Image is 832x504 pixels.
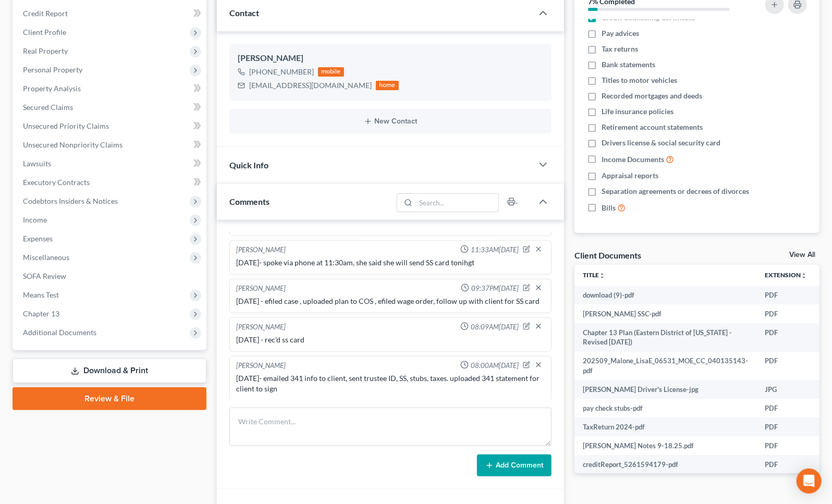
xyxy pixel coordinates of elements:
span: 08:00AM[DATE] [471,361,519,371]
span: Personal Property [23,65,82,74]
div: [DATE] - efiled case , uploaded plan to COS , efiled wage order, follow up with client for SS card [236,296,545,306]
td: PDF [756,417,815,436]
div: [PERSON_NAME] [236,245,286,255]
div: [PERSON_NAME] [236,361,286,371]
td: [PERSON_NAME] Driver's License-jpg [574,380,756,399]
span: Bills [602,203,616,213]
span: Quick Info [229,160,268,170]
td: download (9)-pdf [574,286,756,304]
td: 202509_Malone_LisaE_06531_MOE_CC_040135143-pdf [574,352,756,380]
td: PDF [756,399,815,417]
span: Executory Contracts [23,178,90,187]
div: home [376,81,399,90]
span: Titles to motor vehicles [602,75,677,85]
div: Open Intercom Messenger [797,469,822,494]
div: mobile [318,67,344,77]
td: creditReport_5261594179-pdf [574,455,756,474]
div: Client Documents [574,250,641,261]
div: [DATE]- emailed 341 info to client, sent trustee ID, SS, stubs, taxes. uploaded 341 statement for... [236,373,545,394]
span: Income Documents [602,154,664,165]
span: 11:33AM[DATE] [471,245,519,255]
span: Chapter 13 [23,309,59,318]
td: PDF [756,455,815,474]
a: Review & File [13,387,206,410]
a: Unsecured Nonpriority Claims [15,136,206,154]
span: Additional Documents [23,328,96,337]
td: TaxReturn 2024-pdf [574,417,756,436]
span: Secured Claims [23,103,73,112]
span: Separation agreements or decrees of divorces [602,186,749,196]
i: unfold_more [599,273,605,279]
a: Extensionunfold_more [765,271,807,279]
span: Income [23,215,47,224]
span: Client Profile [23,28,66,36]
td: [PERSON_NAME] Notes 9-18.25.pdf [574,436,756,455]
span: Retirement account statements [602,122,703,132]
a: Download & Print [13,359,206,383]
div: [PERSON_NAME] [236,322,286,333]
div: [EMAIL_ADDRESS][DOMAIN_NAME] [249,80,372,91]
td: PDF [756,436,815,455]
span: Means Test [23,290,59,299]
span: Credit Report [23,9,68,18]
button: Add Comment [477,454,552,476]
span: Recorded mortgages and deeds [602,91,702,101]
td: PDF [756,352,815,380]
span: Bank statements [602,59,655,70]
div: [DATE] - rec'd ss card [236,335,545,345]
span: Lawsuits [23,159,51,168]
span: Appraisal reports [602,170,658,181]
span: Unsecured Priority Claims [23,121,109,130]
a: Property Analysis [15,79,206,98]
span: Pay advices [602,28,639,39]
td: pay check stubs-pdf [574,399,756,417]
span: Expenses [23,234,53,243]
button: New Contact [238,117,543,126]
a: SOFA Review [15,267,206,286]
div: [PERSON_NAME] [236,284,286,294]
td: Chapter 13 Plan (Eastern District of [US_STATE] - Revised [DATE]) [574,323,756,352]
a: Lawsuits [15,154,206,173]
a: Executory Contracts [15,173,206,192]
a: Titleunfold_more [583,271,605,279]
div: [DATE]- spoke via phone at 11:30am, she said she will send SS card tonihgt [236,257,545,268]
td: [PERSON_NAME] SSC-pdf [574,304,756,323]
span: Unsecured Nonpriority Claims [23,140,123,149]
a: Secured Claims [15,98,206,117]
span: Drivers license & social security card [602,138,720,148]
span: 08:09AM[DATE] [471,322,519,332]
div: [PERSON_NAME] [238,52,543,65]
span: Real Property [23,46,68,55]
span: Codebtors Insiders & Notices [23,196,118,205]
span: Tax returns [602,44,638,54]
span: Comments [229,196,270,206]
div: [PHONE_NUMBER] [249,67,314,77]
span: Contact [229,8,259,18]
input: Search... [416,194,499,212]
td: PDF [756,286,815,304]
span: Life insurance policies [602,106,674,117]
td: JPG [756,380,815,399]
span: 09:37PM[DATE] [471,284,519,293]
a: View All [789,251,815,259]
td: PDF [756,323,815,352]
td: PDF [756,304,815,323]
span: Miscellaneous [23,253,69,262]
a: Credit Report [15,4,206,23]
span: SOFA Review [23,272,66,280]
a: Unsecured Priority Claims [15,117,206,136]
span: Property Analysis [23,84,81,93]
i: unfold_more [801,273,807,279]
